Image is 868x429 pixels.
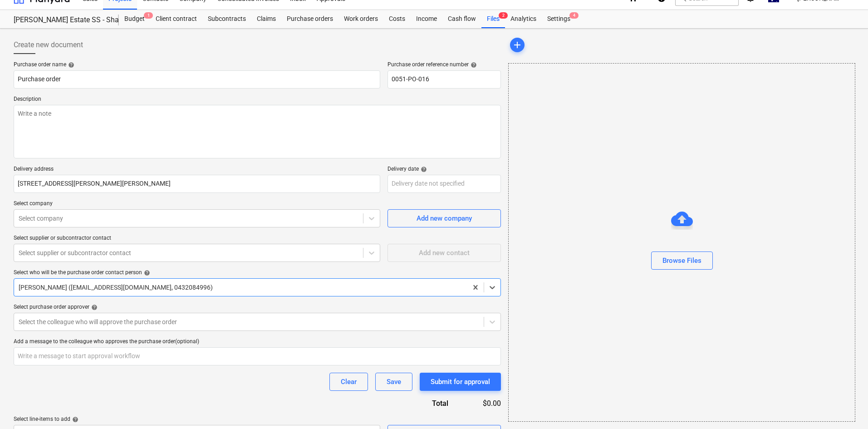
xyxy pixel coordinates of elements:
a: Income [411,10,442,28]
span: help [142,270,150,276]
a: Claims [251,10,281,28]
button: Browse Files [651,251,713,270]
span: add [512,39,523,50]
a: Work orders [338,10,383,28]
div: $0.00 [463,398,501,409]
p: Select supplier or subcontractor contact [14,235,380,244]
span: help [469,62,477,68]
div: Settings [542,10,576,28]
button: Clear [329,373,368,391]
span: help [66,62,74,68]
button: Add new company [387,209,501,227]
span: help [89,304,98,311]
div: Save [387,376,401,388]
iframe: Chat Widget [823,385,868,429]
div: Browse Files [662,255,701,266]
a: Purchase orders [281,10,338,28]
span: help [70,416,78,423]
div: Add a message to the colleague who approves the purchase order (optional) [14,338,501,345]
div: Total [383,398,463,409]
a: Budget1 [119,10,150,28]
div: Add new company [417,212,472,224]
span: Create new document [14,39,83,50]
span: help [419,166,427,173]
div: Purchase order name [14,61,380,69]
span: 1 [144,12,153,19]
button: Submit for approval [420,373,501,391]
a: Costs [383,10,411,28]
div: Submit for approval [431,376,490,388]
input: Write a message to start approval workflow [14,347,501,365]
div: Select purchase order approver [14,304,501,311]
div: Purchase order reference number [387,61,501,69]
div: Browse Files [508,63,855,422]
input: Delivery address [14,175,380,193]
a: Client contract [150,10,202,28]
p: Description [14,96,501,105]
a: Subcontracts [202,10,251,28]
span: 4 [569,12,579,19]
a: Files2 [481,10,505,28]
div: Clear [341,376,357,388]
input: Document name [14,70,380,89]
div: Select line-items to add [14,416,380,423]
a: Cash flow [442,10,481,28]
a: Analytics [505,10,542,28]
input: Delivery date not specified [387,175,501,193]
div: Budget [119,10,150,28]
div: [PERSON_NAME] Estate SS - Shade Structure [14,15,108,25]
div: Delivery date [387,166,501,173]
p: Select company [14,200,380,209]
a: Settings4 [542,10,576,28]
button: Save [375,373,412,391]
p: Delivery address [14,166,380,175]
div: Files [481,10,505,28]
div: Select who will be the purchase order contact person [14,269,501,276]
input: Order number [387,70,501,89]
span: 2 [499,12,508,19]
